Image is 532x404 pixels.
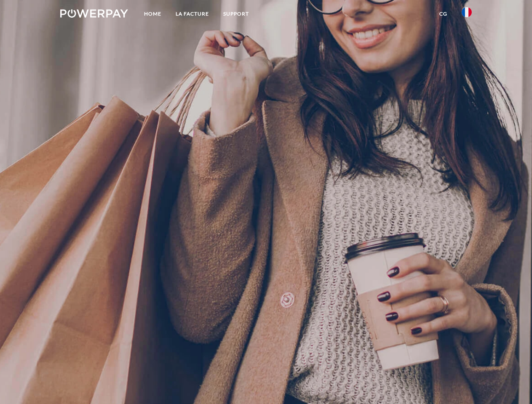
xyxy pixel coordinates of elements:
[137,6,168,21] a: Home
[168,6,216,21] a: LA FACTURE
[60,9,128,18] img: logo-powerpay-white.svg
[462,7,472,17] img: fr
[216,6,256,21] a: Support
[432,6,454,21] a: CG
